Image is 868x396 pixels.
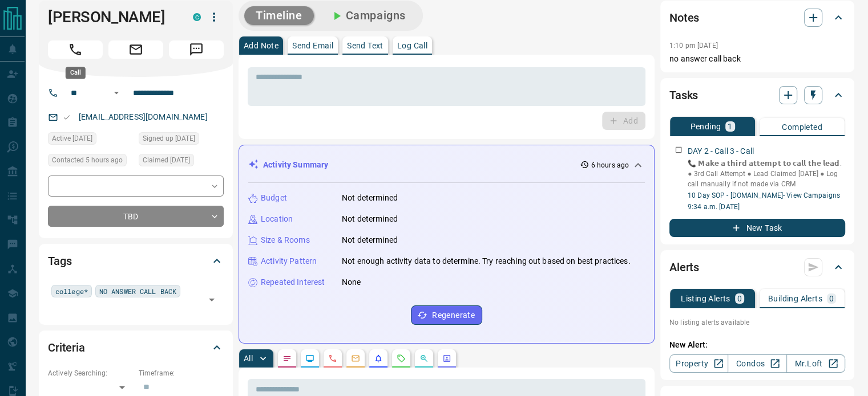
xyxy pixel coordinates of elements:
p: Completed [782,123,822,131]
p: Size & Rooms [261,234,310,246]
div: Sat Aug 07 2021 [139,132,224,148]
h1: [PERSON_NAME] [48,8,176,26]
h2: Alerts [669,258,699,276]
p: Send Text [347,42,383,50]
span: Signed up [DATE] [143,133,195,144]
p: 1 [728,123,732,130]
span: NO ANSWER CALL BACK [99,285,176,297]
p: None [342,276,361,288]
p: Add Note [244,42,278,50]
svg: Notes [282,354,292,363]
h2: Criteria [48,338,85,357]
p: Activity Pattern [261,255,317,267]
button: Open [204,292,220,308]
svg: Email Valid [63,113,71,121]
div: Tue Sep 16 2025 [48,154,133,170]
p: Send Email [292,42,333,50]
h2: Tasks [669,86,698,104]
div: Activity Summary6 hours ago [248,154,645,175]
button: Regenerate [411,305,482,325]
span: college* [55,285,88,297]
div: Sun Sep 14 2025 [139,154,224,170]
p: Listing Alerts [681,295,730,303]
p: Not enough activity data to determine. Try reaching out based on best practices. [342,255,631,267]
button: Campaigns [318,6,417,25]
div: TBD [48,206,224,227]
p: 9:34 a.m. [DATE] [688,202,845,212]
p: Building Alerts [768,295,822,303]
p: 0 [737,295,742,303]
div: Sun Sep 14 2025 [48,132,133,148]
span: Call [48,40,103,59]
span: Email [108,40,163,59]
p: Repeated Interest [261,276,325,288]
button: Open [110,86,123,100]
svg: Lead Browsing Activity [305,354,314,363]
p: No listing alerts available [669,317,845,328]
p: 1:10 pm [DATE] [669,42,718,50]
div: Call [66,67,86,79]
svg: Listing Alerts [374,354,383,363]
p: 📞 𝗠𝗮𝗸𝗲 𝗮 𝘁𝗵𝗶𝗿𝗱 𝗮𝘁𝘁𝗲𝗺𝗽𝘁 𝘁𝗼 𝗰𝗮𝗹𝗹 𝘁𝗵𝗲 𝗹𝗲𝗮𝗱. ● 3rd Call Attempt ● Lead Claimed [DATE] ● Log call manu... [688,158,845,189]
svg: Agent Actions [442,354,451,363]
a: [EMAIL_ADDRESS][DOMAIN_NAME] [79,112,208,121]
span: Message [169,40,224,59]
a: Mr.Loft [786,354,845,373]
svg: Opportunities [419,354,429,363]
div: condos.ca [193,13,201,21]
svg: Calls [328,354,337,363]
p: Pending [690,123,721,130]
p: Not determined [342,213,398,225]
p: Activity Summary [263,159,328,171]
div: Tags [48,247,224,275]
p: 0 [829,295,834,303]
p: All [244,354,253,362]
p: no answer call back [669,53,845,65]
div: Notes [669,4,845,31]
a: 10 Day SOP - [DOMAIN_NAME]- View Campaigns [688,191,840,199]
div: Tasks [669,81,845,109]
div: Alerts [669,254,845,281]
p: Timeframe: [139,368,224,378]
svg: Requests [397,354,406,363]
p: Log Call [397,42,427,50]
button: New Task [669,219,845,237]
button: Timeline [244,6,314,25]
p: 6 hours ago [591,160,629,170]
span: Contacted 5 hours ago [52,154,123,166]
p: New Alert: [669,339,845,351]
a: Property [669,354,728,373]
p: Actively Searching: [48,368,133,378]
span: Claimed [DATE] [143,154,190,166]
div: Criteria [48,334,224,361]
svg: Emails [351,354,360,363]
p: Not determined [342,192,398,204]
h2: Tags [48,252,71,270]
p: Budget [261,192,287,204]
h2: Notes [669,9,699,27]
p: Not determined [342,234,398,246]
a: Condos [728,354,786,373]
span: Active [DATE] [52,133,92,144]
p: DAY 2 - Call 3 - Call [688,145,754,157]
p: Location [261,213,293,225]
